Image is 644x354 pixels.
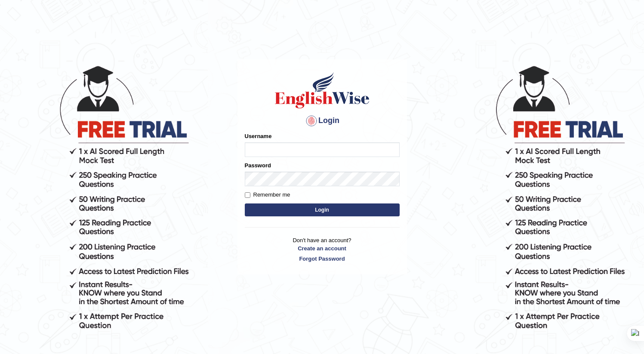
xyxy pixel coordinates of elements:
h4: Login [245,114,400,128]
button: Login [245,203,400,216]
p: Don't have an account? [245,236,400,263]
input: Remember me [245,192,250,198]
img: Logo of English Wise sign in for intelligent practice with AI [273,71,371,110]
label: Remember me [245,191,290,199]
a: Create an account [245,244,400,252]
label: Username [245,132,272,140]
a: Forgot Password [245,255,400,263]
label: Password [245,161,271,169]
